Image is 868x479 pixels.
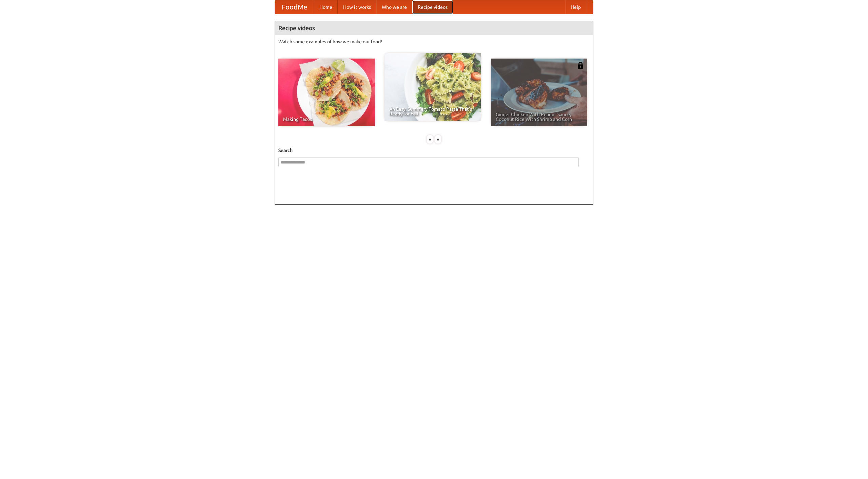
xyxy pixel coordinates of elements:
a: Recipe videos [412,0,453,14]
div: » [435,135,441,144]
h5: Search [278,147,590,154]
a: Who we are [376,0,412,14]
a: Home [314,0,338,14]
a: Help [565,0,586,14]
img: 483408.png [577,62,584,69]
span: Making Tacos [283,117,370,122]
a: An Easy, Summery Tomato Pasta That's Ready for Fall [384,53,481,121]
a: How it works [338,0,376,14]
p: Watch some examples of how we make our food! [278,38,590,45]
a: Making Tacos [278,59,375,126]
a: FoodMe [275,0,314,14]
h4: Recipe videos [275,21,593,35]
div: « [427,135,433,144]
span: An Easy, Summery Tomato Pasta That's Ready for Fall [389,107,476,116]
